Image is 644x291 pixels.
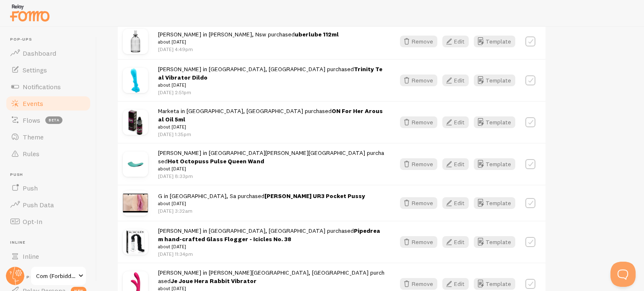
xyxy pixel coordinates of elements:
button: Template [474,116,515,128]
small: about [DATE] [158,200,365,207]
span: Notifications [23,82,61,91]
a: Edit [442,116,474,128]
span: Opt-In [23,217,42,226]
a: Edit [442,278,474,290]
a: Hot Octopuss Pulse Queen Wand [168,157,264,165]
span: Inline [10,240,91,245]
small: about [DATE] [158,38,339,46]
span: [PERSON_NAME] in [GEOGRAPHIC_DATA], [GEOGRAPHIC_DATA] purchased [158,227,385,250]
span: Push [10,172,91,178]
button: Edit [442,197,469,209]
span: Dashboard [23,49,56,57]
button: Edit [442,36,469,47]
button: Template [474,36,515,47]
span: Settings [23,66,47,74]
button: Edit [442,158,469,170]
iframe: Help Scout Beacon - Open [610,262,636,287]
a: Inline [5,248,91,265]
p: [DATE] 11:34pm [158,250,385,258]
p: [DATE] 3:32am [158,207,365,214]
img: vicky-vette-pocket-pussy.jpg [123,191,148,216]
a: Rules [5,145,91,162]
button: Template [474,75,515,86]
span: Com (Forbiddenfruit) [36,271,76,281]
a: Com (Forbiddenfruit) [30,266,87,286]
a: Edit [442,36,474,47]
span: Theme [23,133,44,141]
span: Marketa in [GEOGRAPHIC_DATA], [GEOGRAPHIC_DATA] purchased [158,107,385,131]
a: Flows beta [5,112,91,129]
p: [DATE] 4:49pm [158,46,339,53]
a: Events [5,95,91,112]
a: Edit [442,158,474,170]
img: uber-lube-100ml.jpg [123,29,148,54]
small: about [DATE] [158,165,385,173]
a: Settings [5,62,91,78]
button: Remove [400,116,437,128]
button: Template [474,158,515,170]
small: about [DATE] [158,123,385,131]
button: Template [474,278,515,290]
a: Trinity Teal Vibrator Dildo [158,65,382,81]
button: Remove [400,278,437,290]
span: Pop-ups [10,37,91,42]
a: Notifications [5,78,91,95]
p: [DATE] 2:51pm [158,89,385,96]
a: Je Joue Hera Rabbit Vibrator [171,277,257,285]
p: [DATE] 1:35pm [158,131,385,138]
img: vl179.jpg [123,110,148,135]
span: Push [23,184,38,192]
button: Edit [442,278,469,290]
button: Remove [400,158,437,170]
span: Events [23,99,43,108]
button: Remove [400,197,437,209]
img: fomo-relay-logo-orange.svg [9,2,51,23]
img: pulse-queen.jpg [123,152,148,177]
button: Edit [442,116,469,128]
span: beta [45,116,62,124]
a: uberlube 112ml [295,31,339,38]
button: Template [474,197,515,209]
button: Remove [400,236,437,248]
span: Rules [23,149,39,158]
button: Template [474,236,515,248]
span: [PERSON_NAME] in [GEOGRAPHIC_DATA][PERSON_NAME][GEOGRAPHIC_DATA] purchased [158,149,385,173]
small: about [DATE] [158,243,385,250]
a: ON For Her Arousal Oil 5ml [158,107,383,123]
span: Push Data [23,201,54,209]
a: Push Data [5,196,91,213]
button: Edit [442,75,469,86]
button: Edit [442,236,469,248]
img: trinity.jpg [123,68,148,93]
p: [DATE] 8:33pm [158,173,385,180]
small: about [DATE] [158,81,385,89]
a: Pipedream hand-crafted Glass Flogger - Icicles No. 38 [158,227,380,242]
span: Inline [23,252,39,260]
span: Flows [23,116,40,124]
a: Theme [5,129,91,145]
span: [PERSON_NAME] in [PERSON_NAME], Nsw purchased [158,31,339,46]
span: G in [GEOGRAPHIC_DATA], Sa purchased [158,192,365,208]
img: 1775400002_preview.jpg [123,229,148,255]
span: [PERSON_NAME] in [GEOGRAPHIC_DATA], [GEOGRAPHIC_DATA] purchased [158,65,385,89]
a: Edit [442,236,474,248]
button: Remove [400,36,437,47]
a: Opt-In [5,213,91,230]
a: Dashboard [5,45,91,62]
button: Remove [400,75,437,86]
a: [PERSON_NAME] UR3 Pocket Pussy [265,192,365,200]
a: Edit [442,197,474,209]
a: Edit [442,75,474,86]
a: Push [5,180,91,196]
